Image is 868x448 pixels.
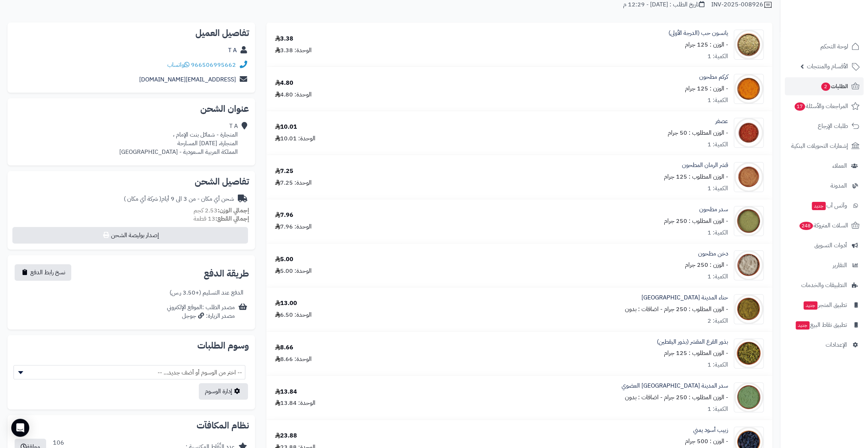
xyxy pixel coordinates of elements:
[734,162,763,192] img: 1633580797-Pomegranate%20Peel%20Powder-90x90.jpg
[807,61,848,72] span: الأقسام والمنتجات
[707,405,728,413] div: الكمية: 1
[275,267,312,275] div: الوحدة: 5.00
[830,180,847,191] span: المدونة
[785,137,863,155] a: إشعارات التحويلات البنكية
[275,211,293,219] div: 7.96
[785,296,863,314] a: تطبيق المتجرجديد
[803,301,817,310] span: جديد
[664,349,728,358] small: - الوزن المطلوب : 125 جرام
[170,289,243,297] div: الدفع عند التسليم (+3.50 ر.س)
[794,101,848,111] span: المراجعات والأسئلة
[785,77,863,95] a: الطلبات2
[11,419,29,437] div: Open Intercom Messenger
[820,81,848,92] span: الطلبات
[275,123,297,131] div: 10.01
[707,272,728,281] div: الكمية: 1
[785,276,863,294] a: التطبيقات والخدمات
[275,431,297,440] div: 23.88
[14,104,249,113] h2: عنوان الشحن
[785,197,863,215] a: وآتس آبجديد
[699,73,728,81] a: كركم مطحون
[803,300,847,310] span: تطبيق المتجر
[734,294,763,324] img: 1646396179-Henna-90x90.jpg
[832,161,847,171] span: العملاء
[833,260,847,271] span: التقارير
[734,382,763,412] img: 1690052262-Seder%20Leaves%20Powder%20Organic-90x90.jpg
[12,227,248,244] button: إصدار بوليصة الشحن
[734,338,763,368] img: 1659889724-Squash%20Seeds%20Peeled-90x90.jpg
[641,293,728,302] a: حناء المدينة [GEOGRAPHIC_DATA]
[785,256,863,274] a: التقارير
[682,161,728,170] a: قشر الرمان المطحون
[685,260,728,269] small: - الوزن : 250 جرام
[685,40,728,49] small: - الوزن : 125 جرام
[685,84,728,93] small: - الوزن : 125 جرام
[785,177,863,195] a: المدونة
[275,355,312,364] div: الوحدة: 8.66
[668,128,728,137] small: - الوزن المطلوب : 50 جرام
[664,216,728,226] small: - الوزن المطلوب : 250 جرام
[14,365,245,379] span: -- اختر من الوسوم أو أضف جديد... --
[275,90,312,99] div: الوحدة: 4.80
[14,365,245,380] span: -- اختر من الوسوم أو أضف جديد... --
[801,280,847,290] span: التطبيقات والخدمات
[785,97,863,115] a: المراجعات والأسئلة17
[818,121,848,131] span: طلبات الإرجاع
[14,421,249,430] h2: نظام المكافآت
[275,222,312,231] div: الوحدة: 7.96
[14,29,249,38] h2: تفاصيل العميل
[826,340,847,350] span: الإعدادات
[811,200,847,211] span: وآتس آب
[194,206,249,215] small: 2.53 كجم
[707,184,728,193] div: الكمية: 1
[791,141,848,151] span: إشعارات التحويلات البنكية
[15,264,71,281] button: نسخ رابط الدفع
[199,383,248,400] a: إدارة الوسوم
[664,305,728,314] small: - الوزن المطلوب : 250 جرام
[191,60,236,69] a: 966506995662
[625,305,662,314] small: - اضافات : بدون
[785,117,863,135] a: طلبات الإرجاع
[275,179,312,187] div: الوحدة: 7.25
[785,157,863,175] a: العملاء
[215,214,249,223] strong: إجمالي القطع:
[785,336,863,354] a: الإعدادات
[685,437,728,446] small: - الوزن : 500 جرام
[799,222,813,230] span: 248
[14,341,249,350] h2: وسوم الطلبات
[275,255,293,264] div: 5.00
[167,60,189,69] a: واتساب
[699,205,728,214] a: سدر مطحون
[625,393,662,402] small: - اضافات : بدون
[275,299,297,308] div: 13.00
[664,172,728,181] small: - الوزن المطلوب : 125 جرام
[30,268,65,277] span: نسخ رابط الدفع
[275,311,312,319] div: الوحدة: 6.50
[812,202,826,210] span: جديد
[707,96,728,105] div: الكمية: 1
[119,122,238,156] div: T A المنجارة - شمائل بنت الإمام ، المنجارة، [DATE] المسارحة المملكة العربية السعودية - [GEOGRAPHI...
[707,229,728,237] div: الكمية: 1
[664,393,728,402] small: - الوزن المطلوب : 250 جرام
[657,338,728,346] a: بذور القرع المقشر (بذور اليقطين)
[275,388,297,396] div: 13.84
[693,426,728,434] a: زبيب أسود يمني
[275,35,293,43] div: 3.38
[707,140,728,149] div: الكمية: 1
[275,399,315,407] div: الوحدة: 13.84
[785,236,863,254] a: أدوات التسويق
[817,20,861,36] img: logo-2.png
[194,214,249,223] small: 13 قطعة
[734,118,763,148] img: 1633580797-Safflower-90x90.jpg
[275,134,315,143] div: الوحدة: 10.01
[794,102,805,111] span: 17
[715,117,728,126] a: عصفر
[275,79,293,87] div: 4.80
[698,250,728,258] a: دخن مطحون
[734,206,763,236] img: 1639900622-Jujube%20Leaf%20Powder-90x90.jpg
[622,382,728,390] a: سدر المدينة [GEOGRAPHIC_DATA] العضوي
[167,303,235,320] div: مصدر الطلب :الموقع الإلكتروني
[707,317,728,325] div: الكمية: 2
[124,195,234,203] div: شحن أي مكان - من 3 الى 9 أيام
